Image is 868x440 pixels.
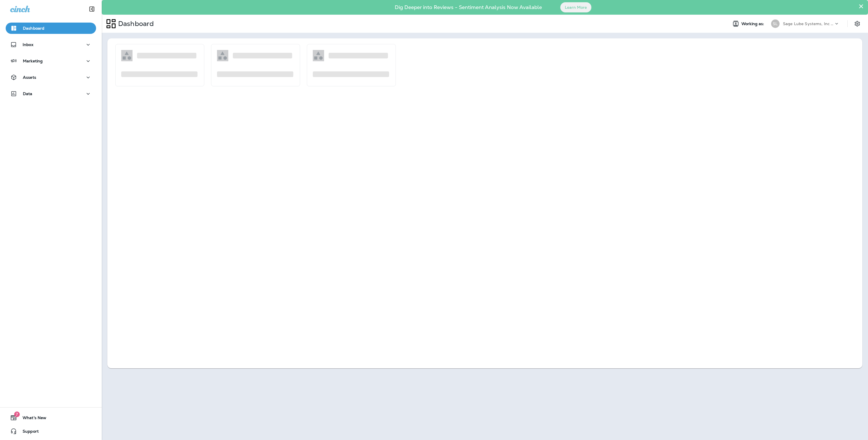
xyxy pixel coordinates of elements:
span: Working as: [741,21,765,26]
span: 7 [14,411,20,417]
p: Dashboard [116,19,154,28]
p: Dig Deeper into Reviews - Sentiment Analysis Now Available [378,6,558,8]
p: Dashboard [23,26,44,30]
button: Settings [852,19,862,29]
p: Assets [23,75,36,80]
button: Inbox [6,39,96,50]
button: Learn More [560,2,591,12]
p: Marketing [23,59,43,63]
button: Close [858,2,864,11]
button: Assets [6,72,96,83]
button: 7What's New [6,412,96,423]
span: Support [17,429,39,436]
span: What's New [17,415,46,422]
p: Sage Lube Systems, Inc dba LOF Xpress Oil Change [783,21,834,26]
button: Dashboard [6,23,96,34]
p: Inbox [23,42,33,47]
button: Marketing [6,55,96,67]
button: Data [6,88,96,99]
button: Collapse Sidebar [84,3,100,15]
button: Support [6,426,96,437]
p: Data [23,91,32,96]
div: SL [771,19,780,28]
